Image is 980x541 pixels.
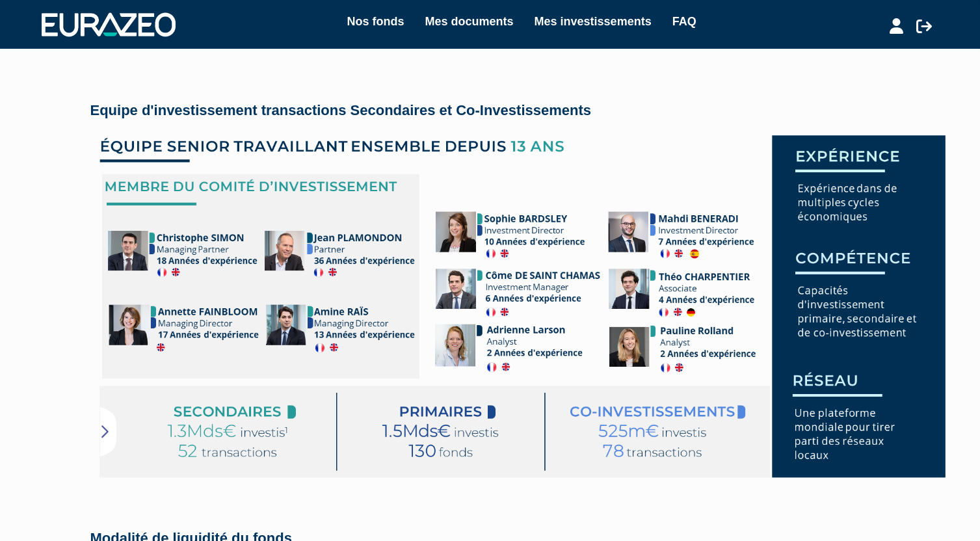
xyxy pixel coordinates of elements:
a: Mes investissements [535,12,652,31]
a: Mes documents [425,12,514,31]
a: Nos fonds [347,12,404,31]
h4: Equipe d'investissement transactions Secondaires et Co-Investissements [90,103,890,118]
img: 1732889491-logotype_eurazeo_blanc_rvb.png [42,12,176,36]
a: FAQ [672,12,696,31]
